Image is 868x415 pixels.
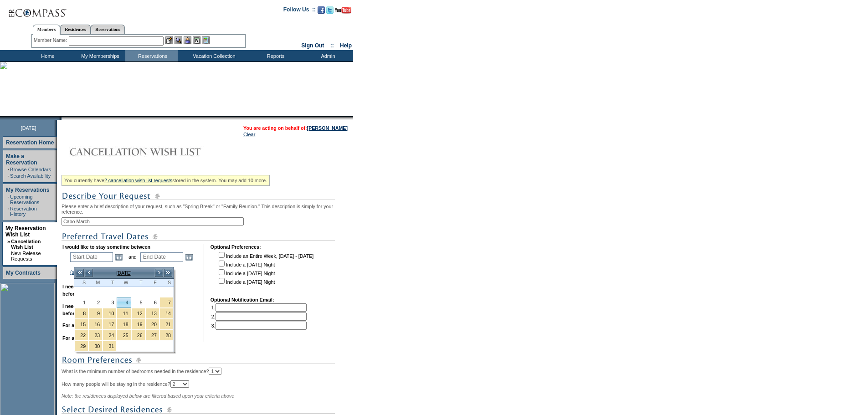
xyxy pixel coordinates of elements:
td: 3. [211,322,307,330]
td: Spring Break Wk 3 2026 Holiday [88,330,103,341]
b: Optional Notification Email: [211,297,274,302]
td: Spring Break Wk 2 2026 Holiday [103,319,117,330]
b: Optional Preferences: [211,244,261,250]
td: Spring Break Wk 2 2026 Holiday [88,319,103,330]
a: 29 [75,341,88,351]
a: 7 [160,297,173,307]
b: I would like to stay sometime between [62,244,150,250]
a: 24 [103,330,116,340]
td: · [8,173,9,179]
td: Monday, March 02, 2026 [88,297,103,308]
a: 6 [146,297,159,307]
td: and [127,251,138,263]
th: Tuesday [103,279,117,287]
td: Spring Break Wk 2 2026 Holiday [131,319,145,330]
td: Reservations [125,50,178,61]
td: [DATE] [93,268,154,278]
a: 2 [89,297,102,307]
b: For a minimum of [62,323,103,328]
a: 1 [75,297,88,307]
td: Reports [248,50,301,61]
td: Spring Break Wk 2 2026 Holiday [145,319,159,330]
a: 5 [132,297,145,307]
td: Spring Break Wk 4 2026 Holiday [74,341,88,352]
a: Reservations [91,25,125,34]
td: · [8,206,9,217]
td: Tuesday, March 03, 2026 [103,297,117,308]
td: Spring Break Wk 3 2026 - Saturday to Saturday Holiday [159,319,174,330]
td: Spring Break Wk 1 2026 Holiday [131,308,145,319]
img: b_calculator.gif [202,36,210,44]
a: Reservation Home [6,139,54,146]
td: Spring Break Wk 3 2026 Holiday [117,330,131,341]
td: My Memberships [73,50,125,61]
th: Friday [145,279,159,287]
a: << [75,268,84,277]
th: Thursday [131,279,145,287]
span: Note: the residences displayed below are filtered based upon your criteria above [62,393,234,399]
a: [PERSON_NAME] [307,125,348,131]
a: 26 [132,330,145,340]
td: · [8,167,9,172]
img: subTtlRoomPreferences.gif [62,354,335,366]
img: Become our fan on Facebook [318,6,325,14]
a: Make a Reservation [6,153,37,166]
a: 22 [75,330,88,340]
a: 12 [132,308,145,318]
td: Thursday, March 05, 2026 [131,297,145,308]
div: You currently have stored in the system. You may add 10 more. [62,175,270,186]
a: Reservation History [10,206,37,217]
a: > [154,268,164,277]
img: Subscribe to our YouTube Channel [335,7,351,14]
a: Follow us on Twitter [326,9,334,15]
a: 2 cancellation wish list requests [104,178,172,183]
td: Spring Break Wk 3 2026 Holiday [74,330,88,341]
th: Monday [88,279,103,287]
a: 14 [160,308,173,318]
a: 8 [75,308,88,318]
a: 27 [146,330,159,340]
a: Become our fan on Facebook [318,9,325,15]
td: Spring Break Wk 1 2026 - Saturday to Saturday Holiday [159,297,174,308]
a: 28 [160,330,173,340]
td: Home [21,50,73,61]
a: Search Availability [10,173,51,179]
a: 30 [89,341,102,351]
a: 19 [132,319,145,329]
td: Spring Break Wk 1 2026 Holiday [103,308,117,319]
a: 3 [103,297,116,307]
input: Date format: M/D/Y. Shortcut keys: [T] for Today. [UP] or [.] for Next Day. [DOWN] or [,] for Pre... [70,252,113,262]
td: Spring Break Wk 3 2026 Holiday [103,330,117,341]
span: :: [330,42,334,49]
img: View [175,36,182,44]
td: Spring Break Wk 2 2026 Holiday [117,319,131,330]
td: · [8,194,9,205]
a: Browse Calendars [10,167,51,172]
img: blank.gif [62,116,62,120]
img: Follow us on Twitter [326,6,334,14]
th: Saturday [159,279,174,287]
a: 23 [89,330,102,340]
a: Sign Out [301,42,324,49]
a: 11 [117,308,130,318]
a: >> [164,268,173,277]
td: Spring Break Wk 4 2026 - Saturday to Saturday Holiday [159,330,174,341]
a: 21 [160,319,173,329]
a: Members [33,25,61,35]
a: New Release Requests [11,251,41,261]
a: Subscribe to our YouTube Channel [335,9,351,15]
a: Open the calendar popup. [184,252,194,262]
td: · [7,251,10,261]
td: Spring Break Wk 3 2026 Holiday [131,330,145,341]
td: Spring Break Wk 3 2026 Holiday [145,330,159,341]
td: Vacation Collection [178,50,248,61]
td: Friday, March 06, 2026 [145,297,159,308]
img: Impersonate [184,36,191,44]
b: For a maximum of [62,335,104,341]
img: Reservations [193,36,200,44]
a: Upcoming Reservations [10,194,39,205]
a: Help [340,42,352,49]
div: Member Name: [34,36,69,44]
a: 20 [146,319,159,329]
td: Wednesday, March 04, 2026 [117,297,131,308]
